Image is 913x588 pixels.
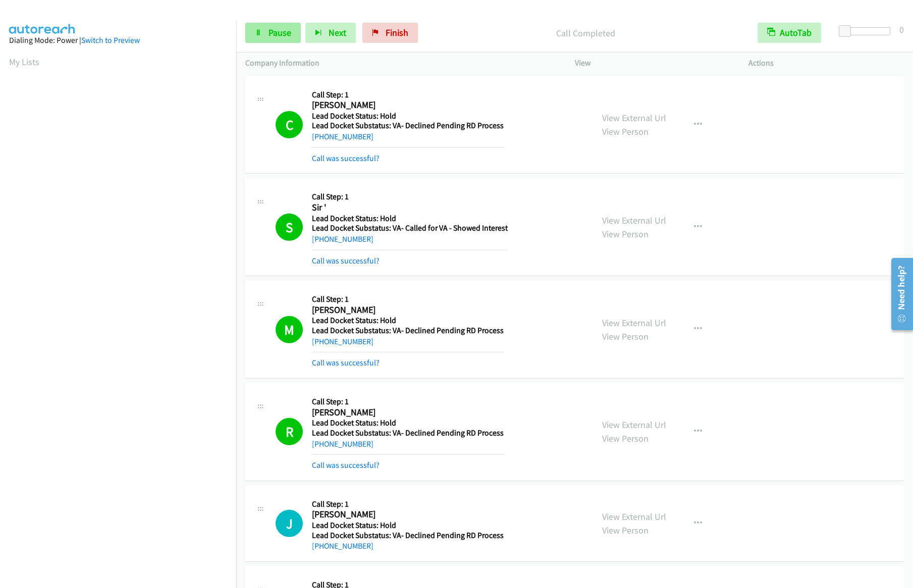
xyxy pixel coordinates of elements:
h5: Lead Docket Status: Hold [312,213,508,224]
h2: [PERSON_NAME] [312,509,504,520]
h5: Call Step: 1 [312,499,504,509]
p: Call Completed [432,26,739,40]
a: Pause [245,23,301,43]
div: The call is yet to be attempted [276,510,303,537]
h5: Lead Docket Substatus: VA- Declined Pending RD Process [312,326,504,336]
a: View External Url [602,419,666,431]
a: Call was successful? [312,153,380,163]
a: Call was successful? [312,256,380,265]
p: Actions [748,57,904,69]
a: View External Url [602,112,666,124]
h2: [PERSON_NAME] [312,407,504,418]
div: Dialing Mode: Power | [9,34,227,46]
span: Finish [386,27,408,38]
h1: R [276,418,303,445]
h5: Lead Docket Substatus: VA- Declined Pending RD Process [312,428,504,438]
p: View [575,57,730,69]
a: Finish [362,23,418,43]
a: My Lists [9,56,39,68]
button: AutoTab [758,23,821,43]
a: [PHONE_NUMBER] [312,439,373,449]
iframe: Resource Center [884,254,913,334]
h5: Lead Docket Substatus: VA- Declined Pending RD Process [312,121,504,131]
h2: Sir ' [312,202,504,213]
a: View External Url [602,511,666,522]
h5: Call Step: 1 [312,192,508,202]
a: [PHONE_NUMBER] [312,337,373,346]
h5: Lead Docket Status: Hold [312,520,504,530]
div: Delay between calls (in seconds) [844,27,890,35]
a: View External Url [602,317,666,329]
h5: Call Step: 1 [312,397,504,407]
h2: [PERSON_NAME] [312,304,504,316]
a: View Person [602,524,649,536]
h5: Call Step: 1 [312,294,504,304]
h5: Lead Docket Status: Hold [312,418,504,428]
h5: Call Step: 1 [312,90,504,100]
button: Next [305,23,356,43]
span: Pause [268,27,291,38]
h1: S [276,213,303,241]
iframe: Dialpad [9,78,236,557]
h5: Lead Docket Substatus: VA- Called for VA - Showed Interest [312,223,508,233]
h5: Lead Docket Status: Hold [312,111,504,121]
a: Switch to Preview [81,35,140,45]
a: [PHONE_NUMBER] [312,132,373,141]
a: View Person [602,433,649,444]
a: [PHONE_NUMBER] [312,541,373,551]
p: Company Information [245,57,557,69]
a: Call was successful? [312,460,380,470]
h2: [PERSON_NAME] [312,99,504,111]
h1: C [276,111,303,138]
a: View External Url [602,215,666,226]
a: Call was successful? [312,358,380,367]
a: View Person [602,228,649,240]
div: 0 [899,23,904,36]
a: View Person [602,331,649,342]
h5: Lead Docket Substatus: VA- Declined Pending RD Process [312,530,504,541]
a: [PHONE_NUMBER] [312,234,373,244]
a: View Person [602,126,649,137]
h5: Lead Docket Status: Hold [312,315,504,326]
h1: J [276,510,303,537]
span: Next [329,27,346,38]
h1: M [276,316,303,343]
